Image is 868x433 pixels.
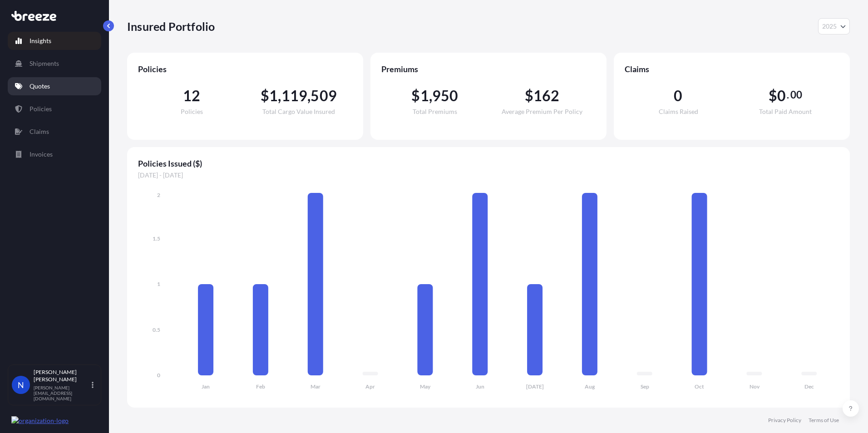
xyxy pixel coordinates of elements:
span: 950 [432,89,459,103]
span: Total Premiums [413,108,457,115]
tspan: 2 [157,192,160,198]
p: [PERSON_NAME] [PERSON_NAME] [34,369,90,383]
span: 1 [420,89,429,103]
span: 0 [777,89,786,103]
span: [DATE] - [DATE] [138,171,839,180]
a: Claims [8,123,101,141]
span: $ [769,89,777,103]
a: Shipments [8,54,101,73]
span: Total Cargo Value Insured [262,108,335,115]
p: [PERSON_NAME][EMAIL_ADDRESS][DOMAIN_NAME] [34,385,90,401]
span: 162 [533,89,560,103]
span: 119 [281,89,308,103]
p: Claims [30,127,49,136]
span: Policies [138,64,352,74]
span: 00 [790,91,802,98]
a: Insights [8,32,101,50]
tspan: Sep [641,383,649,390]
span: $ [261,89,269,103]
span: Policies Issued ($) [138,158,839,169]
span: , [307,89,311,103]
a: Policies [8,100,101,118]
a: Privacy Policy [768,417,801,424]
tspan: 0.5 [153,326,160,333]
tspan: May [420,383,431,390]
tspan: Dec [804,383,814,390]
span: , [429,89,432,103]
span: 2025 [822,22,837,31]
p: Insights [30,36,51,45]
span: Claims Raised [659,108,698,115]
a: Invoices [8,145,101,163]
tspan: Jun [476,383,484,390]
button: Year Selector [818,18,850,34]
span: $ [411,89,420,103]
tspan: Feb [256,383,265,390]
tspan: 1.5 [153,235,160,242]
tspan: Jan [202,383,210,390]
tspan: Oct [695,383,704,390]
tspan: Nov [750,383,760,390]
p: Insured Portfolio [127,19,215,34]
tspan: 0 [157,372,160,379]
tspan: Mar [311,383,321,390]
span: N [18,380,24,389]
tspan: [DATE] [526,383,544,390]
span: Total Paid Amount [759,108,812,115]
p: Shipments [30,59,59,68]
span: 509 [311,89,337,103]
tspan: Apr [365,383,375,390]
p: Invoices [30,150,53,159]
p: Policies [30,104,52,113]
span: 1 [269,89,278,103]
span: $ [525,89,533,103]
span: Claims [625,64,839,74]
a: Quotes [8,77,101,95]
img: organization-logo [11,416,69,425]
tspan: Aug [585,383,595,390]
span: Average Premium Per Policy [502,108,582,115]
a: Terms of Use [809,417,839,424]
span: . [787,91,789,98]
tspan: 1 [157,280,160,287]
p: Quotes [30,82,50,91]
span: Policies [181,108,203,115]
span: , [278,89,281,103]
span: 0 [674,89,682,103]
span: 12 [183,89,200,103]
span: Premiums [381,64,596,74]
